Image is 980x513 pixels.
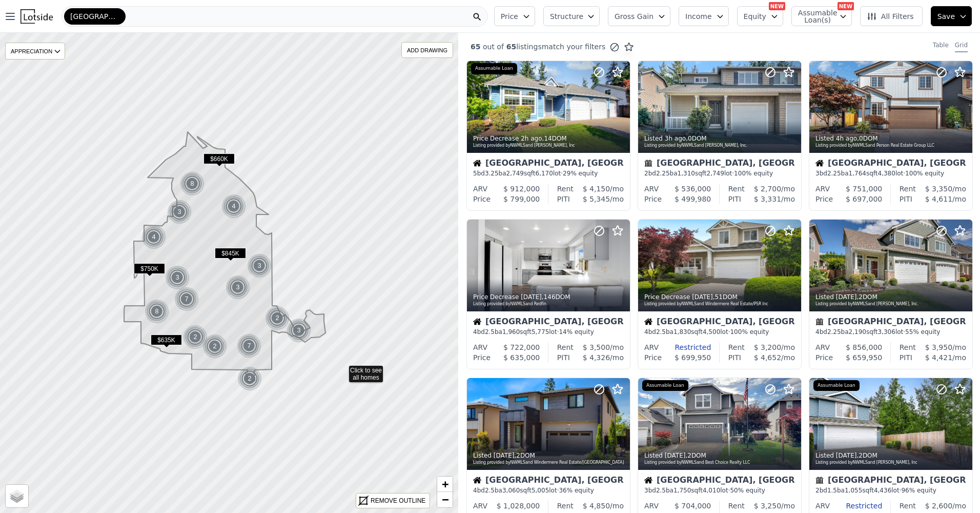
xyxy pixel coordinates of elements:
div: Price [473,352,491,363]
div: /mo [916,184,966,194]
a: Listed 4h ago,0DOMListing provided byNWMLSand Person Real Estate Group LLCHouse[GEOGRAPHIC_DATA],... [809,61,972,211]
span: $ 4,652 [754,353,781,362]
div: Rent [900,342,916,352]
a: Zoom out [437,492,453,507]
span: $ 4,850 [583,502,610,510]
div: 4 bd 2.25 ba sqft lot · 55% equity [815,328,966,336]
div: Listing provided by NWMLS and [PERSON_NAME], Inc. [644,143,796,149]
a: Listed [DATE],2DOMListing provided byNWMLSand [PERSON_NAME], Inc.Townhouse[GEOGRAPHIC_DATA], [GEO... [809,219,972,369]
span: $ 2,600 [925,502,952,510]
div: $660K [203,153,235,168]
img: House [815,159,824,167]
div: /mo [916,342,966,352]
span: 4,010 [703,487,720,494]
span: $ 1,028,000 [497,502,540,510]
div: /mo [741,352,795,363]
div: [GEOGRAPHIC_DATA], [GEOGRAPHIC_DATA] [644,318,795,328]
img: g1.png [226,275,251,300]
img: House [473,476,481,484]
time: 2025-08-26 00:00 [665,452,686,459]
time: 2025-08-25 21:55 [836,452,857,459]
span: $ 3,200 [754,343,781,351]
img: g1.png [183,325,208,349]
div: Rent [900,501,916,511]
div: Rent [728,342,745,352]
div: 7 [174,287,199,311]
div: /mo [574,184,624,194]
span: $ 799,000 [503,195,540,203]
div: ARV [473,184,487,194]
div: Listing provided by NWMLS and Best Choice Realty LLC [644,460,796,466]
img: g1.png [247,253,272,278]
div: Price Decrease , 146 DOM [473,293,625,301]
div: Listed , 2 DOM [644,451,796,460]
img: Lotside [21,9,53,24]
span: 1,055 [845,487,862,494]
div: Listing provided by NWMLS and Windermere Real Estate/PSR Inc [644,301,796,307]
div: /mo [745,342,795,352]
span: $ 635,000 [503,353,540,362]
div: /mo [912,352,966,363]
span: $635K [151,334,182,345]
button: Assumable Loan(s) [791,6,852,26]
div: 4 bd 2.5 ba sqft lot · 100% equity [644,328,795,336]
div: 3 [167,200,192,224]
span: 6,170 [536,170,553,177]
span: $ 4,150 [583,185,610,193]
div: Listing provided by NWMLS and [PERSON_NAME], Inc. [815,301,967,307]
div: 2 [183,325,208,349]
div: 3 [226,275,250,300]
div: Price [644,352,662,363]
a: Price Decrease [DATE],146DOMListing provided byNWMLSand RedfinHouse[GEOGRAPHIC_DATA], [GEOGRAPHIC... [466,219,629,369]
div: [GEOGRAPHIC_DATA], [GEOGRAPHIC_DATA] [644,159,795,169]
div: 2 [237,366,262,391]
div: ARV [473,342,487,352]
div: REMOVE OUTLINE [371,496,425,505]
span: − [442,493,448,506]
span: 4,436 [874,487,891,494]
div: ADD DRAWING [402,43,453,57]
span: $ 912,000 [503,185,540,193]
div: APPRECIATION [5,43,65,60]
div: 4 [141,225,166,249]
time: 2025-08-26 15:10 [692,293,713,301]
button: Equity [737,6,783,26]
button: Gross Gain [608,6,670,26]
div: PITI [557,352,570,363]
img: g1.png [145,299,170,324]
div: 2 bd 1.5 ba sqft lot · 96% equity [815,486,966,495]
span: $ 4,326 [583,353,610,362]
div: /mo [916,501,966,511]
span: $660K [203,153,235,164]
span: Gross Gain [615,11,654,22]
div: Price [815,352,833,363]
span: 1,750 [673,487,691,494]
span: All Filters [867,11,914,22]
span: $ 4,421 [925,353,952,362]
div: /mo [745,184,795,194]
div: Listing provided by NWMLS and [PERSON_NAME], Inc [815,460,967,466]
div: [GEOGRAPHIC_DATA], [GEOGRAPHIC_DATA] [815,159,966,169]
div: Listed , 2 DOM [473,451,625,460]
span: $ 704,000 [675,502,711,510]
div: Listed , 2 DOM [815,451,967,460]
span: $845K [215,248,246,259]
img: g1.png [202,334,228,359]
div: Listing provided by NWMLS and [PERSON_NAME], Inc [473,143,625,149]
span: 1,960 [502,328,520,336]
div: 7 [237,333,261,358]
img: Townhouse [815,318,824,326]
div: Price Decrease , 14 DOM [473,134,625,143]
div: Price [473,194,491,204]
div: NEW [769,2,785,10]
div: ARV [815,501,830,511]
div: Table [933,41,949,52]
span: $ 659,950 [846,353,882,362]
span: 2,749 [707,170,724,177]
span: 3,306 [878,328,895,336]
span: + [442,478,448,490]
span: Structure [550,11,583,22]
div: /mo [570,194,624,204]
div: [GEOGRAPHIC_DATA], [GEOGRAPHIC_DATA] [473,159,624,169]
div: Restricted [830,501,882,511]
